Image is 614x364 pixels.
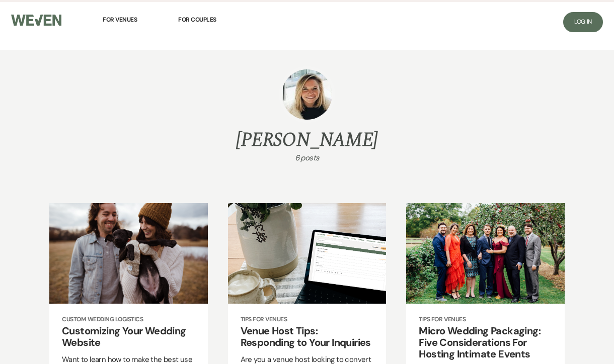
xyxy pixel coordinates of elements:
h2: Customizing Your Wedding Website [62,325,195,348]
h2: Micro Wedding Packaging: Five Considerations For Hosting Intimate Events [419,325,552,360]
a: Log In [563,12,603,32]
span: Tips for Venues [241,316,374,323]
h1: [PERSON_NAME] [236,130,377,152]
img: Molly Bradbury [282,69,332,120]
a: For Couples [178,9,216,31]
span: For Couples [178,16,216,24]
span: Tips for Venues [419,316,552,323]
span: Custom Wedding Logistics [62,316,195,323]
span: Log In [574,18,592,26]
div: 6 posts [295,152,320,164]
a: For Venues [103,9,137,31]
span: For Venues [103,16,137,24]
img: Weven Logo [11,15,61,26]
h2: Venue Host Tips: Responding to Your Inquiries [241,325,374,348]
